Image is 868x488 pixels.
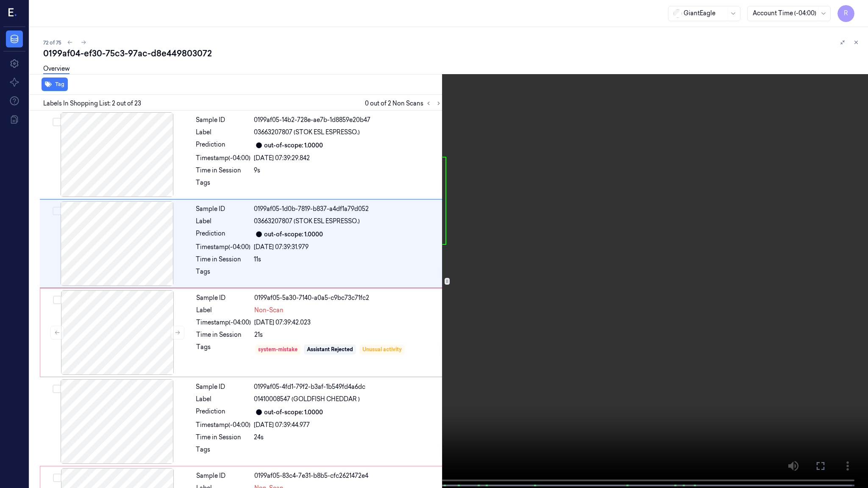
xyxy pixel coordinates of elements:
[196,433,250,442] div: Time in Session
[254,154,442,163] div: [DATE] 07:39:29.842
[254,433,442,442] div: 24s
[196,383,250,391] div: Sample ID
[307,346,353,353] div: Assistant Rejected
[196,407,250,417] div: Prediction
[53,296,61,304] button: Select row
[254,395,360,404] span: 01410008547 (GOLDFISH CHEDDAR )
[196,445,250,459] div: Tags
[196,294,251,302] div: Sample ID
[196,229,250,239] div: Prediction
[254,255,442,264] div: 11s
[53,385,61,393] button: Select row
[196,395,250,404] div: Label
[254,294,442,302] div: 0199af05-5a30-7140-a0a5-c9bc73c71fc2
[254,205,442,213] div: 0199af05-1d0b-7819-b837-a4df1a79d052
[365,98,444,108] span: 0 out of 2 Non Scans
[196,421,250,430] div: Timestamp (-04:00)
[196,243,250,252] div: Timestamp (-04:00)
[53,118,61,126] button: Select row
[264,408,323,417] div: out-of-scope: 1.0000
[254,471,442,480] div: 0199af05-83c4-7e31-b8b5-cfc2621472e4
[254,318,442,327] div: [DATE] 07:39:42.023
[53,474,61,482] button: Select row
[196,343,251,356] div: Tags
[264,230,323,239] div: out-of-scope: 1.0000
[254,166,442,175] div: 9s
[196,471,251,480] div: Sample ID
[254,243,442,252] div: [DATE] 07:39:31.979
[254,128,360,137] span: 03663207807 (STOK ESL ESPRESSO.)
[196,154,250,163] div: Timestamp (-04:00)
[43,47,861,59] div: 0199af04-ef30-75c3-97ac-d8e449803072
[254,383,442,391] div: 0199af05-4fd1-79f2-b3af-1b549fd4a6dc
[196,318,251,327] div: Timestamp (-04:00)
[196,255,250,264] div: Time in Session
[196,306,251,315] div: Label
[254,306,284,315] span: Non-Scan
[254,116,442,125] div: 0199af05-14b2-728e-ae7b-1d8859e20b47
[254,421,442,430] div: [DATE] 07:39:44.977
[42,78,68,91] button: Tag
[196,217,250,226] div: Label
[43,39,61,46] span: 72 of 75
[196,166,250,175] div: Time in Session
[258,346,298,353] div: system-mistake
[196,128,250,137] div: Label
[254,330,442,339] div: 21s
[43,99,141,108] span: Labels In Shopping List: 2 out of 23
[43,64,70,74] a: Overview
[53,207,61,215] button: Select row
[362,346,402,353] div: Unusual activity
[837,5,854,22] button: R
[196,267,250,281] div: Tags
[254,217,360,226] span: 03663207807 (STOK ESL ESPRESSO.)
[196,140,250,150] div: Prediction
[196,178,250,192] div: Tags
[264,141,323,150] div: out-of-scope: 1.0000
[196,205,250,213] div: Sample ID
[196,330,251,339] div: Time in Session
[196,116,250,125] div: Sample ID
